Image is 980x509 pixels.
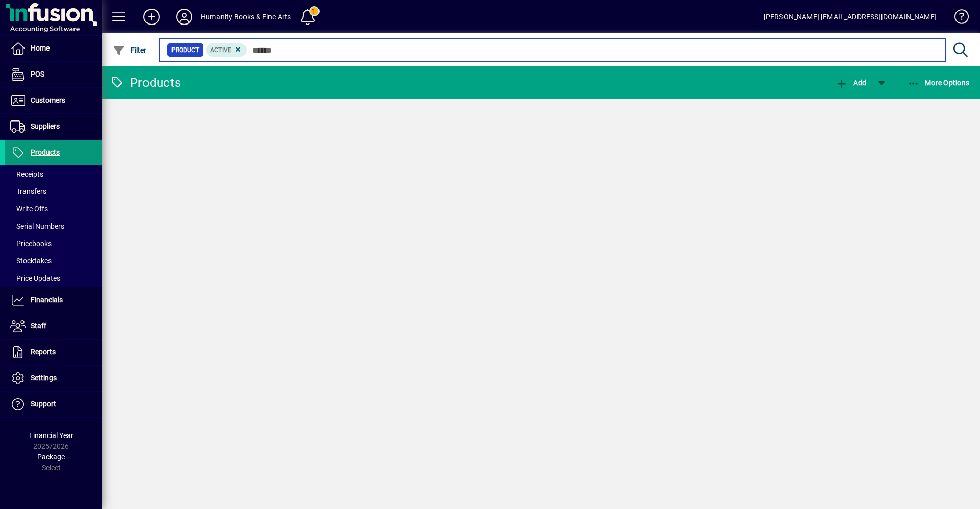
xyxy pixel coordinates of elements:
a: Receipts [5,165,102,183]
a: Stocktakes [5,252,102,270]
a: Support [5,392,102,417]
span: Staff [31,322,46,330]
span: Filter [113,46,147,54]
button: Filter [110,41,150,59]
mat-chip: Activation Status: Active [206,43,247,57]
div: [PERSON_NAME] [EMAIL_ADDRESS][DOMAIN_NAME] [764,9,937,25]
span: Settings [31,374,57,382]
span: Customers [31,96,65,104]
a: Serial Numbers [5,217,102,235]
span: Reports [31,348,56,356]
button: Add [135,8,168,26]
span: Stocktakes [10,257,52,265]
span: Products [31,148,60,156]
span: Financial Year [29,431,73,440]
a: Financials [5,287,102,313]
a: Reports [5,340,102,365]
a: Suppliers [5,114,102,139]
a: Settings [5,366,102,391]
a: Transfers [5,183,102,200]
span: Support [31,400,56,408]
button: Add [833,74,869,92]
span: Package [37,453,65,461]
a: Customers [5,88,102,113]
span: More Options [908,79,970,87]
span: Price Updates [10,274,60,282]
a: Knowledge Base [947,2,967,35]
span: Suppliers [31,122,60,130]
div: Humanity Books & Fine Arts [201,9,291,25]
a: Staff [5,313,102,339]
span: Home [31,44,50,52]
button: Profile [168,8,201,26]
a: Price Updates [5,270,102,287]
span: Add [836,79,866,87]
a: Pricebooks [5,235,102,252]
span: POS [31,70,44,78]
span: Serial Numbers [10,222,64,230]
span: Receipts [10,170,43,178]
button: More Options [905,74,972,92]
a: Home [5,36,102,61]
span: Transfers [10,187,46,196]
span: Pricebooks [10,239,52,248]
span: Active [210,46,231,54]
div: Products [110,75,181,91]
a: POS [5,62,102,87]
span: Financials [31,296,63,304]
span: Write Offs [10,205,48,213]
a: Write Offs [5,200,102,217]
span: Product [171,45,199,55]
